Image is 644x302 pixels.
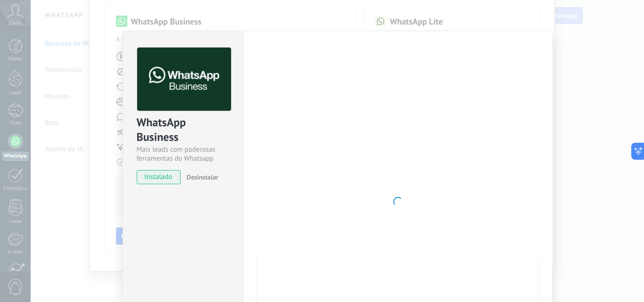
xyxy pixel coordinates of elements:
img: logo_main.png [137,48,231,111]
div: WhatsApp Business [137,115,230,145]
button: Desinstalar [183,170,218,184]
span: Desinstalar [187,173,218,181]
div: Mais leads com poderosas ferramentas do Whatsapp [137,145,230,163]
span: instalado [137,170,180,184]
